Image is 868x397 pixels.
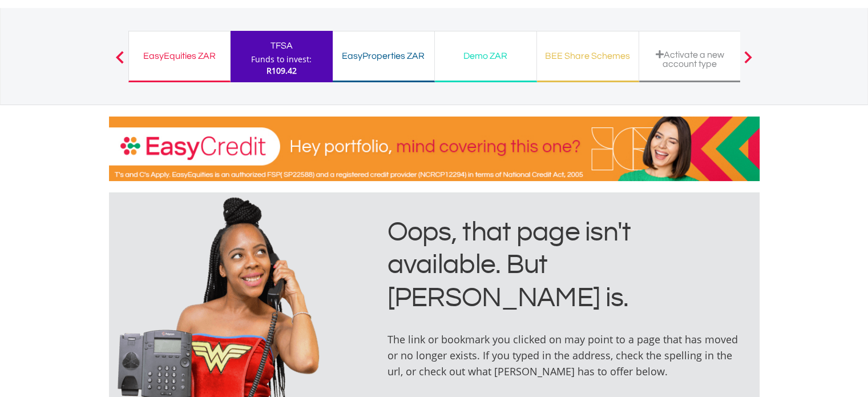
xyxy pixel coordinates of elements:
div: Funds to invest: [251,54,312,65]
p: The link or bookmark you clicked on may point to a page that has moved or no longer exists. If yo... [387,331,746,379]
div: Activate a new account type [646,50,734,69]
div: EasyEquities ZAR [136,48,223,64]
img: EasyCredit Promotion Banner [109,117,760,181]
div: EasyProperties ZAR [340,48,427,64]
div: TFSA [237,38,326,54]
div: Demo ZAR [442,48,530,64]
div: BEE Share Schemes [544,48,632,64]
span: R109.42 [267,65,297,76]
span: Oops, that page isn't available. But [PERSON_NAME] is. [387,218,631,312]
